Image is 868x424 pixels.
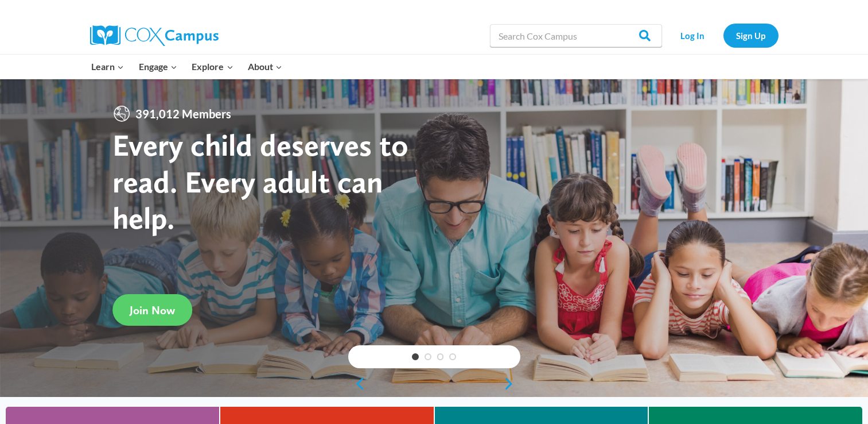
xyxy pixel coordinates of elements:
div: content slider buttons [348,372,520,395]
nav: Primary Navigation [84,55,290,79]
a: next [503,377,520,391]
a: previous [348,377,365,391]
a: 2 [425,353,431,360]
a: 4 [449,353,456,360]
span: 391,012 Members [131,105,236,123]
span: Join Now [130,303,175,317]
a: 3 [437,353,444,360]
nav: Secondary Navigation [668,24,779,47]
span: Learn [91,59,124,74]
a: Log In [668,24,718,47]
strong: Every child deserves to read. Every adult can help. [112,126,408,236]
img: Cox Campus [90,25,219,46]
span: Explore [192,59,233,74]
input: Search Cox Campus [490,24,662,47]
span: About [248,59,282,74]
span: Engage [139,59,177,74]
a: 1 [412,353,419,360]
a: Join Now [112,294,192,326]
a: Sign Up [723,24,779,47]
